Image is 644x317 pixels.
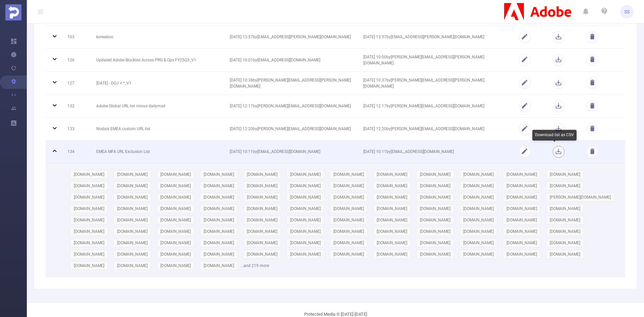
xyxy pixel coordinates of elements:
[290,252,321,257] span: [DOMAIN_NAME]
[463,172,494,177] span: [DOMAIN_NAME]
[377,172,407,177] span: [DOMAIN_NAME]
[117,172,148,177] span: [DOMAIN_NAME]
[420,252,450,257] span: [DOMAIN_NAME]
[363,78,484,89] span: [DATE] 10:37 by [PERSON_NAME][EMAIL_ADDRESS][PERSON_NAME][DOMAIN_NAME]
[333,195,364,200] span: [DOMAIN_NAME]
[247,206,277,211] span: [DOMAIN_NAME]
[420,183,450,188] span: [DOMAIN_NAME]
[290,172,321,177] span: [DOMAIN_NAME]
[204,195,234,200] span: [DOMAIN_NAME]
[204,241,234,245] span: [DOMAIN_NAME]
[67,169,620,271] div: ...and 219 more
[463,218,494,222] span: [DOMAIN_NAME]
[91,141,225,163] td: EMEA MFA URL Exclusion List
[290,195,321,200] span: [DOMAIN_NAME]
[333,206,364,211] span: [DOMAIN_NAME]
[463,229,494,234] span: [DOMAIN_NAME]
[624,5,630,18] span: SS
[377,241,407,245] span: [DOMAIN_NAME]
[204,218,234,222] span: [DOMAIN_NAME]
[363,35,484,39] span: [DATE] 13:57 by [EMAIL_ADDRESS][PERSON_NAME][DOMAIN_NAME]
[550,241,580,245] span: [DOMAIN_NAME]
[74,252,104,257] span: [DOMAIN_NAME]
[74,195,104,200] span: [DOMAIN_NAME]
[204,206,234,211] span: [DOMAIN_NAME]
[290,183,321,188] span: [DOMAIN_NAME]
[506,252,537,257] span: [DOMAIN_NAME]
[204,183,234,188] span: [DOMAIN_NAME]
[333,241,364,245] span: [DOMAIN_NAME]
[230,58,320,62] span: [DATE] 10:01 by [EMAIL_ADDRESS][DOMAIN_NAME]
[363,126,484,131] span: [DATE] 12:20 by [PERSON_NAME][EMAIL_ADDRESS][DOMAIN_NAME]
[204,263,234,268] span: [DOMAIN_NAME]
[204,252,234,257] span: [DOMAIN_NAME]
[532,130,577,141] div: Download list as CSV
[74,206,104,211] span: [DOMAIN_NAME]
[117,195,148,200] span: [DOMAIN_NAME]
[333,229,364,234] span: [DOMAIN_NAME]
[290,218,321,222] span: [DOMAIN_NAME]
[377,218,407,222] span: [DOMAIN_NAME]
[74,241,104,245] span: [DOMAIN_NAME]
[160,241,191,245] span: [DOMAIN_NAME]
[117,218,148,222] span: [DOMAIN_NAME]
[74,263,104,268] span: [DOMAIN_NAME]
[247,218,277,222] span: [DOMAIN_NAME]
[377,195,407,200] span: [DOMAIN_NAME]
[91,118,225,141] td: Nodals EMEA custom URL list
[117,252,148,257] span: [DOMAIN_NAME]
[117,183,148,188] span: [DOMAIN_NAME]
[160,252,191,257] span: [DOMAIN_NAME]
[463,241,494,245] span: [DOMAIN_NAME]
[91,26,225,49] td: koreaboo
[463,252,494,257] span: [DOMAIN_NAME]
[230,78,351,89] span: [DATE] 10:38 by [PERSON_NAME][EMAIL_ADDRESS][PERSON_NAME][DOMAIN_NAME]
[160,172,191,177] span: [DOMAIN_NAME]
[62,72,91,95] td: 127
[420,206,450,211] span: [DOMAIN_NAME]
[363,149,454,154] span: [DATE] 10:11 by [EMAIL_ADDRESS][DOMAIN_NAME]
[247,172,277,177] span: [DOMAIN_NAME]
[506,241,537,245] span: [DOMAIN_NAME]
[463,195,494,200] span: [DOMAIN_NAME]
[333,252,364,257] span: [DOMAIN_NAME]
[247,183,277,188] span: [DOMAIN_NAME]
[363,104,484,108] span: [DATE] 12:17 by [PERSON_NAME][EMAIL_ADDRESS][DOMAIN_NAME]
[420,229,450,234] span: [DOMAIN_NAME]
[333,183,364,188] span: [DOMAIN_NAME]
[5,4,21,20] img: Protected Media
[117,206,148,211] span: [DOMAIN_NAME]
[74,183,104,188] span: [DOMAIN_NAME]
[204,172,234,177] span: [DOMAIN_NAME]
[550,183,580,188] span: [DOMAIN_NAME]
[160,218,191,222] span: [DOMAIN_NAME]
[420,195,450,200] span: [DOMAIN_NAME]
[230,35,351,39] span: [DATE] 13:57 by [EMAIL_ADDRESS][PERSON_NAME][DOMAIN_NAME]
[117,229,148,234] span: [DOMAIN_NAME]
[247,195,277,200] span: [DOMAIN_NAME]
[463,206,494,211] span: [DOMAIN_NAME]
[74,218,104,222] span: [DOMAIN_NAME]
[62,141,91,163] td: 134
[230,126,351,131] span: [DATE] 12:20 by [PERSON_NAME][EMAIL_ADDRESS][DOMAIN_NAME]
[62,118,91,141] td: 133
[290,241,321,245] span: [DOMAIN_NAME]
[62,95,91,118] td: 132
[506,206,537,211] span: [DOMAIN_NAME]
[506,195,537,200] span: [DOMAIN_NAME]
[420,172,450,177] span: [DOMAIN_NAME]
[377,206,407,211] span: [DOMAIN_NAME]
[204,229,234,234] span: [DOMAIN_NAME]
[333,172,364,177] span: [DOMAIN_NAME]
[160,183,191,188] span: [DOMAIN_NAME]
[160,195,191,200] span: [DOMAIN_NAME]
[550,218,580,222] span: [DOMAIN_NAME]
[160,206,191,211] span: [DOMAIN_NAME]
[377,252,407,257] span: [DOMAIN_NAME]
[506,218,537,222] span: [DOMAIN_NAME]
[377,229,407,234] span: [DOMAIN_NAME]
[506,183,537,188] span: [DOMAIN_NAME]
[550,206,580,211] span: [DOMAIN_NAME]
[74,229,104,234] span: [DOMAIN_NAME]
[363,55,484,65] span: [DATE] 10:00 by [PERSON_NAME][EMAIL_ADDRESS][PERSON_NAME][DOMAIN_NAME]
